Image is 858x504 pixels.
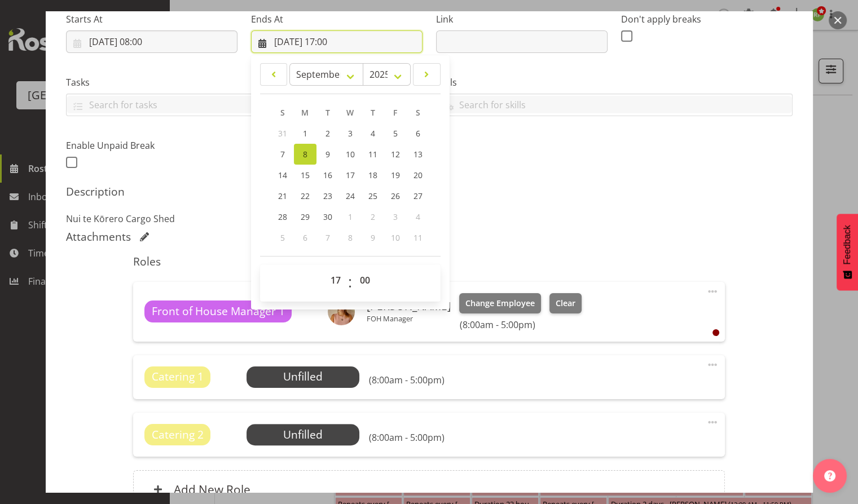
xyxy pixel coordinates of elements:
span: : [348,269,352,297]
span: F [393,107,397,118]
h5: Description [66,185,793,198]
span: Front of House Manager 1 [152,303,285,320]
input: Click to select... [251,30,423,53]
a: 12 [384,144,407,165]
p: FOH Manager [366,314,450,323]
button: Change Employee [459,293,541,313]
span: 31 [278,128,287,139]
span: 7 [280,149,285,160]
span: 20 [413,170,423,180]
a: 30 [316,206,339,227]
a: 9 [316,144,339,165]
span: 3 [393,211,398,222]
a: 11 [362,144,384,165]
span: 14 [278,170,287,180]
span: 1 [348,211,353,222]
a: 6 [407,123,429,144]
a: 15 [294,165,316,185]
span: 2 [325,128,330,139]
a: 1 [294,123,316,144]
span: 16 [323,170,332,180]
span: 1 [303,128,307,139]
span: 19 [391,170,400,180]
span: S [280,107,285,118]
span: 21 [278,191,287,201]
a: 24 [339,185,362,206]
span: Feedback [842,225,852,264]
span: Unfilled [283,369,323,384]
a: 13 [407,144,429,165]
span: 25 [368,191,377,201]
span: 17 [346,170,355,180]
span: 6 [416,128,420,139]
h6: [PERSON_NAME] [366,300,450,312]
a: 2 [316,123,339,144]
span: 29 [301,211,310,222]
a: 18 [362,165,384,185]
span: 10 [391,232,400,243]
span: M [301,107,309,118]
img: robin-hendriksb495c7a755c18146707cbd5c66f5c346.png [328,298,355,325]
span: 15 [301,170,310,180]
span: Catering 1 [152,369,204,385]
span: 2 [371,211,375,222]
span: 5 [280,232,285,243]
span: 9 [325,149,330,160]
span: 4 [416,211,420,222]
input: Click to select... [66,30,237,53]
span: 11 [368,149,377,160]
a: 16 [316,165,339,185]
a: 8 [294,144,316,165]
span: Unfilled [283,427,323,442]
span: 28 [278,211,287,222]
span: 7 [325,232,330,243]
a: 25 [362,185,384,206]
span: 11 [413,232,423,243]
label: Starts At [66,12,237,26]
div: User is clocked out [712,329,719,336]
a: 23 [316,185,339,206]
p: Nui te Kōrero Cargo Shed [66,212,793,226]
span: 27 [413,191,423,201]
label: Link [436,12,608,26]
span: W [346,107,354,118]
a: 27 [407,185,429,206]
span: 8 [303,149,307,160]
input: Search for skills [437,96,792,113]
input: Search for tasks [67,96,422,113]
a: 26 [384,185,407,206]
span: Change Employee [465,297,535,310]
label: Ends At [251,12,423,26]
span: 10 [346,149,355,160]
label: Enable Unpaid Break [66,139,237,152]
span: S [416,107,420,118]
h6: (8:00am - 5:00pm) [368,432,444,443]
span: 30 [323,211,332,222]
span: 8 [348,232,353,243]
span: 22 [301,191,310,201]
span: 9 [371,232,375,243]
a: 14 [271,165,294,185]
a: 4 [362,123,384,144]
button: Feedback - Show survey [837,214,858,290]
label: Skills [436,76,793,89]
label: Don't apply breaks [621,12,793,26]
a: 29 [294,206,316,227]
span: T [325,107,330,118]
a: 17 [339,165,362,185]
img: help-xxl-2.png [824,470,835,481]
span: 12 [391,149,400,160]
h6: Add New Role [174,482,250,497]
a: 7 [271,144,294,165]
span: Catering 2 [152,427,204,443]
a: 10 [339,144,362,165]
a: 19 [384,165,407,185]
h6: (8:00am - 5:00pm) [459,319,581,330]
a: 5 [384,123,407,144]
span: 5 [393,128,398,139]
span: 6 [303,232,307,243]
span: 4 [371,128,375,139]
a: 3 [339,123,362,144]
h5: Roles [133,255,725,268]
span: 13 [413,149,423,160]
